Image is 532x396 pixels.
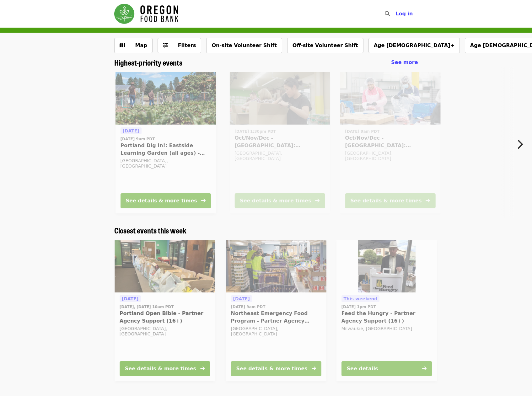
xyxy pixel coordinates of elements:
span: This weekend [343,296,377,301]
button: Age [DEMOGRAPHIC_DATA]+ [368,38,460,53]
time: [DATE] 1:30pm PDT [234,129,276,134]
div: Milwaukie, [GEOGRAPHIC_DATA] [341,326,432,331]
button: See details & more times [120,361,210,376]
span: [DATE] [122,128,139,133]
i: map icon [120,42,125,48]
a: See details for "Oct/Nov/Dec - Beaverton: Repack/Sort (age 10+)" [340,72,440,213]
button: See details & more times [234,193,325,208]
button: Show map view [114,38,153,53]
i: search icon [385,11,390,17]
a: See details for "Feed the Hungry - Partner Agency Support (16+)" [336,240,437,381]
img: Oct/Nov/Dec - Beaverton: Repack/Sort (age 10+) organized by Oregon Food Bank [340,72,440,125]
div: Closest events this week [109,226,423,235]
span: Portland Open Bible - Partner Agency Support (16+) [120,310,210,325]
span: Feed the Hungry - Partner Agency Support (16+) [341,310,432,325]
div: See details [347,365,378,372]
span: [DATE] [233,296,250,301]
input: Search [394,6,399,21]
a: See details for "Portland Open Bible - Partner Agency Support (16+)" [115,240,215,381]
div: [GEOGRAPHIC_DATA], [GEOGRAPHIC_DATA] [345,151,435,161]
span: Northeast Emergency Food Program - Partner Agency Support [231,310,321,325]
a: See details for "Portland Dig In!: Eastside Learning Garden (all ages) - Aug/Sept/Oct" [115,72,216,213]
img: Portland Open Bible - Partner Agency Support (16+) organized by Oregon Food Bank [115,240,215,293]
button: On-site Volunteer Shift [206,38,282,53]
span: Oct/Nov/Dec - [GEOGRAPHIC_DATA]: Repack/Sort (age [DEMOGRAPHIC_DATA]+) [345,134,435,149]
button: See details [341,361,432,376]
a: See more [391,59,418,66]
div: [GEOGRAPHIC_DATA], [GEOGRAPHIC_DATA] [234,151,325,161]
span: Log in [395,11,413,17]
div: See details & more times [350,197,422,205]
time: [DATE] 9am PDT [120,136,155,142]
div: See details & more times [236,365,307,372]
i: arrow-right icon [311,366,316,372]
a: See details for "Oct/Nov/Dec - Portland: Repack/Sort (age 8+)" [229,72,330,213]
img: Northeast Emergency Food Program - Partner Agency Support organized by Oregon Food Bank [226,240,326,293]
i: arrow-right icon [200,366,205,372]
i: arrow-right icon [201,198,205,204]
span: See more [391,59,418,65]
button: Filters (0 selected) [158,38,202,53]
span: Oct/Nov/Dec - [GEOGRAPHIC_DATA]: Repack/Sort (age [DEMOGRAPHIC_DATA]+) [234,134,325,149]
a: Closest events this week [114,226,186,235]
span: Filters [178,42,196,48]
img: Oregon Food Bank - Home [114,4,178,24]
div: [GEOGRAPHIC_DATA], [GEOGRAPHIC_DATA] [120,158,211,169]
span: Map [135,42,147,48]
span: [DATE] [122,296,138,301]
button: See details & more times [345,193,435,208]
div: Highest-priority events [109,58,423,67]
button: Log in [390,8,418,20]
div: See details & more times [240,197,311,205]
i: arrow-right icon [315,198,320,204]
span: Portland Dig In!: Eastside Learning Garden (all ages) - Aug/Sept/Oct [120,142,211,157]
button: Off-site Volunteer Shift [287,38,363,53]
img: Oct/Nov/Dec - Portland: Repack/Sort (age 8+) organized by Oregon Food Bank [229,72,330,125]
time: [DATE] 9am PDT [231,304,265,310]
i: arrow-right icon [422,366,426,372]
time: [DATE], [DATE] 10am PDT [120,304,174,310]
div: See details & more times [125,365,196,372]
span: Highest-priority events [114,57,182,68]
img: Portland Dig In!: Eastside Learning Garden (all ages) - Aug/Sept/Oct organized by Oregon Food Bank [115,72,216,125]
button: See details & more times [120,193,211,208]
time: [DATE] 9am PDT [345,129,379,134]
i: arrow-right icon [426,198,430,204]
span: Closest events this week [114,225,186,236]
div: See details & more times [126,197,197,205]
a: See details for "Northeast Emergency Food Program - Partner Agency Support" [226,240,326,381]
time: [DATE] 1pm PDT [341,304,376,310]
div: [GEOGRAPHIC_DATA], [GEOGRAPHIC_DATA] [120,326,210,337]
button: See details & more times [231,361,321,376]
i: sliders-h icon [163,42,168,48]
a: Highest-priority events [114,58,182,67]
button: Next item [511,136,532,153]
div: [GEOGRAPHIC_DATA], [GEOGRAPHIC_DATA] [231,326,321,337]
img: Feed the Hungry - Partner Agency Support (16+) organized by Oregon Food Bank [336,240,437,293]
i: chevron-right icon [517,138,523,150]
